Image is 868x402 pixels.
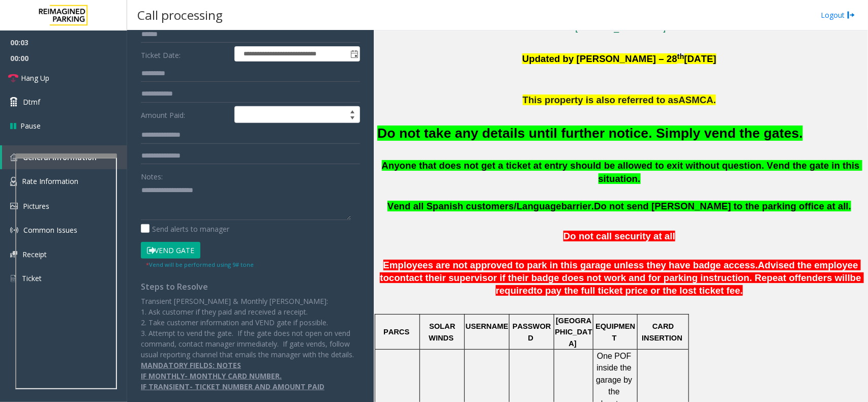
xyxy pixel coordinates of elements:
span: Updated by [PERSON_NAME] – 28 [522,53,677,64]
span: Hang Up [21,73,49,83]
img: 'icon' [10,226,18,234]
span: PASSWORD [513,322,551,342]
button: Vend Gate [141,242,200,259]
span: PARCS [383,328,409,336]
p: Transient [PERSON_NAME] & Monthly [PERSON_NAME]: [141,296,360,306]
img: 'icon' [10,153,18,161]
u: IF MONTHLY- MONTHLY CARD NUMBER. [141,371,282,381]
span: barrier. [561,201,594,211]
span: contact their supervisor if their badge does not work and for parking instruction. Repeat offende... [389,272,850,283]
font: Do not take any details until further notice. Simply vend the gates. [377,126,803,141]
label: Send alerts to manager [141,224,229,234]
span: th [677,52,684,60]
span: Advised the employee to [380,260,861,283]
span: to pay the full ticket price or the lost ticket fee. [534,285,743,296]
h4: Steps to Resolve [141,282,360,292]
label: Ticket Date: [138,46,232,61]
span: EQUIPMENT [595,322,635,342]
span: Toggle popup [348,47,360,61]
span: Vend all Spanish customers/Language [387,201,561,211]
span: Dtmf [23,97,40,107]
p: 1. Ask customer if they paid and received a receipt. [141,306,360,317]
span: Decrease value [345,115,360,123]
h3: Call processing [132,3,228,27]
img: 'icon' [10,177,17,186]
a: Logout [821,10,855,20]
span: Do not call security at all [563,231,675,241]
span: USERNAME [466,322,508,330]
span: Increase value [345,107,360,115]
span: [DATE] [684,53,716,64]
span: Pause [20,120,41,131]
p: 3. Attempt to vend the gate. If the gate does not open on vend command, contact manager immediate... [141,328,360,360]
u: IF TRANSIENT- TICKET NUMBER AND AMOUNT PAID [141,382,324,391]
span: This property is also referred to as [523,95,679,105]
img: 'icon' [10,203,18,209]
img: 'icon' [10,274,17,283]
span: General Information [23,152,97,162]
span: Anyone that does not get a ticket at entry should be allowed to exit without question. Vend the g... [382,160,862,184]
span: [GEOGRAPHIC_DATA] [555,317,592,348]
label: Amount Paid: [138,106,232,123]
span: CARD INSERTION [642,322,682,342]
span: Do not send [PERSON_NAME] to the parking office at all. [594,201,851,211]
span: SOLAR WINDS [429,322,457,342]
span: ASMCA. [679,95,716,105]
small: Vend will be performed using 9# tone [146,261,254,268]
label: Notes: [141,168,163,182]
span: Employees are not approved to park in this garage unless they have badge access. [383,260,758,270]
img: logout [847,10,855,20]
img: 'icon' [10,251,17,258]
p: 2. Take customer information and VEND gate if possible. [141,317,360,328]
u: MANDATORY FIELDS: NOTES [141,360,241,370]
a: General Information [2,145,127,169]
